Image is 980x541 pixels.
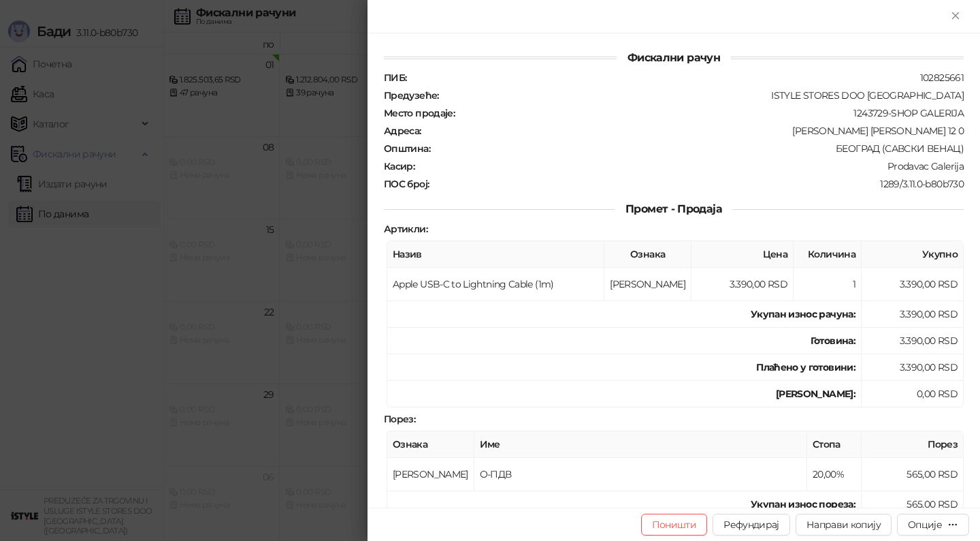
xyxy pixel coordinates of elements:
[641,514,708,536] button: Поништи
[408,72,965,84] div: 102825661
[807,458,862,491] td: 20,00%
[908,519,942,531] div: Опције
[384,160,414,172] strong: Касир :
[794,268,862,301] td: 1
[617,51,731,64] span: Фискални рачун
[796,514,892,536] button: Направи копију
[384,413,415,425] strong: Порез :
[474,431,807,458] th: Име
[430,178,965,190] div: 1289/3.11.0-b80b730
[862,268,964,301] td: 3.390,00 RSD
[807,431,862,458] th: Стопа
[387,431,474,458] th: Ознака
[604,268,691,301] td: [PERSON_NAME]
[691,241,794,268] th: Цена
[387,268,604,301] td: Apple USB-C to Lightning Cable (1m)
[431,142,965,155] div: БЕОГРАД (САВСКИ ВЕНАЦ)
[384,223,427,235] strong: Артикли :
[384,142,430,155] strong: Општина :
[862,301,964,328] td: 3.390,00 RSD
[947,8,964,25] button: Close
[862,458,964,491] td: 565,00 RSD
[387,241,604,268] th: Назив
[862,354,964,381] td: 3.390,00 RSD
[756,361,855,373] strong: Плаћено у готовини:
[384,125,421,137] strong: Адреса :
[384,107,455,119] strong: Место продаје :
[384,72,406,84] strong: ПИБ :
[862,431,964,458] th: Порез
[751,498,855,510] strong: Укупан износ пореза:
[691,268,794,301] td: 3.390,00 RSD
[474,458,807,491] td: О-ПДВ
[713,514,790,536] button: Рефундирај
[751,308,855,320] strong: Укупан износ рачуна :
[416,160,965,172] div: Prodavac Galerija
[604,241,691,268] th: Ознака
[897,514,969,536] button: Опције
[806,519,881,531] span: Направи копију
[862,381,964,407] td: 0,00 RSD
[862,491,964,518] td: 565,00 RSD
[456,107,965,119] div: 1243729-SHOP GALERIJA
[794,241,862,268] th: Количина
[776,388,855,400] strong: [PERSON_NAME]:
[387,458,474,491] td: [PERSON_NAME]
[384,178,429,190] strong: ПОС број :
[440,89,965,102] div: ISTYLE STORES DOO [GEOGRAPHIC_DATA]
[423,125,965,137] div: [PERSON_NAME] [PERSON_NAME] 12 0
[384,89,439,102] strong: Предузеће :
[862,241,964,268] th: Укупно
[615,202,733,215] span: Промет - Продаја
[862,328,964,354] td: 3.390,00 RSD
[811,335,855,347] strong: Готовина :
